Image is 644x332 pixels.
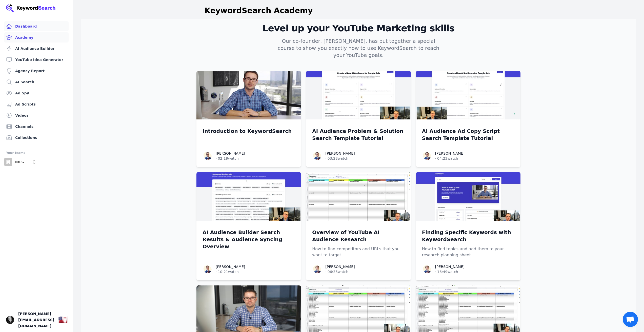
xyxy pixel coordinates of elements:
[205,6,313,15] h1: KeywordSearch Academy
[325,156,326,161] span: ·
[4,99,69,109] a: Ad Scripts
[4,133,69,143] a: Collections
[6,150,67,156] div: Your teams
[4,55,69,65] a: YouTube Idea Generator
[422,229,514,243] p: Finding Specific Keywords with KeywordSearch
[422,246,514,258] p: How to find topics and add them to your research planning sheet.
[328,269,348,274] span: 06:35 watch
[422,229,514,258] a: Finding Specific Keywords with KeywordSearchHow to find topics and add them to your research plan...
[312,229,405,243] p: Overview of YouTube AI Audience Research
[435,265,465,269] a: [PERSON_NAME]
[218,269,238,274] span: 10:21 watch
[216,265,245,269] a: [PERSON_NAME]
[4,121,69,132] a: Channels
[4,158,38,166] button: Open organization switcher
[6,316,14,324] img: Justin Jones
[6,4,56,12] img: Your Company
[325,269,326,274] span: ·
[4,32,69,43] a: Academy
[325,151,355,155] a: [PERSON_NAME]
[4,110,69,120] a: Videos
[437,269,458,274] span: 16:49 watch
[58,315,68,324] div: 🇺🇸
[623,312,638,327] a: Open chat
[325,265,355,269] a: [PERSON_NAME]
[328,156,348,161] span: 03:23 watch
[435,269,436,274] span: ·
[435,156,436,161] span: ·
[312,128,405,142] a: AI Audience Problem & Solution Search Template Tutorial
[4,88,69,98] a: Ad Spy
[18,311,54,329] span: [PERSON_NAME][EMAIL_ADDRESS][DOMAIN_NAME]
[15,160,24,164] p: IMEG
[58,315,68,325] button: 🇺🇸
[312,246,405,258] p: How to find competitors and URLs that you want to target.
[4,66,69,76] a: Agency Report
[435,151,465,155] a: [PERSON_NAME]
[4,158,12,166] img: IMEG
[218,156,238,161] span: 02:19 watch
[196,23,520,33] h2: Level up your YouTube Marketing skills
[422,128,514,142] a: AI Audience Ad Copy Script Search Template Tutorial
[312,229,405,258] a: Overview of YouTube AI Audience ResearchHow to find competitors and URLs that you want to target.
[216,156,217,161] span: ·
[4,21,69,31] a: Dashboard
[437,156,458,161] span: 04:23 watch
[273,37,444,59] p: Our co-founder, [PERSON_NAME], has put together a special course to show you exactly how to use K...
[203,229,295,250] a: AI Audience Builder Search Results & Audience Syncing Overview
[203,128,295,135] a: Introduction to KeywordSearch
[6,316,14,324] button: Open user button
[4,44,69,54] a: AI Audience Builder
[216,151,245,155] a: [PERSON_NAME]
[216,269,217,274] span: ·
[4,77,69,87] a: AI Search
